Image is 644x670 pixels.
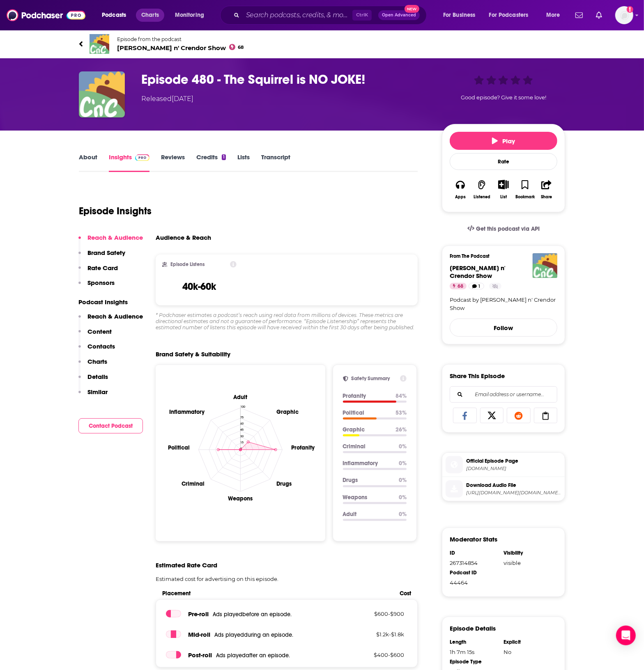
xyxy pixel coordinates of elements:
span: Mid -roll [188,631,210,638]
span: Download Audio File [466,482,561,489]
p: Graphic [343,426,389,433]
button: Open AdvancedNew [378,10,420,20]
button: open menu [96,9,137,22]
img: Podchaser Pro [135,154,149,161]
a: InsightsPodchaser Pro [109,153,149,172]
p: Charts [87,358,107,365]
p: $ 600 - $ 900 [351,610,404,617]
p: $ 400 - $ 600 [351,652,404,658]
p: Reach & Audience [87,312,143,320]
p: $ 1.2k - $ 1.8k [351,631,404,638]
span: soundcloud.com [466,466,561,472]
a: Share on Reddit [507,408,531,423]
img: Podchaser - Follow, Share and Rate Podcasts [7,7,85,23]
p: Drugs [343,477,392,484]
div: visible [504,560,552,566]
p: Political [343,409,389,416]
p: 0 % [399,511,407,518]
p: Weapons [343,494,392,501]
button: Apps [450,174,471,204]
span: Play [492,137,515,145]
p: Brand Safety [87,249,125,257]
span: Placement [162,590,393,597]
tspan: 100 [241,405,246,408]
span: Open Advanced [382,13,416,17]
span: Cost [400,590,411,597]
span: Estimated Rate Card [156,561,217,569]
img: Cox n' Crendor Show [533,253,557,278]
button: Sponsors [78,279,115,294]
button: Similar [78,388,108,403]
a: About [79,153,97,172]
h2: Safety Summary [352,375,397,382]
h3: Share This Episode [450,372,505,380]
p: Adult [343,511,392,518]
button: Details [78,373,108,388]
div: 1 [222,154,226,160]
span: [PERSON_NAME] n' Crendor Show [450,264,505,280]
a: Share on X/Twitter [480,408,504,423]
a: Cox n' Crendor Show [450,264,505,280]
p: 0 % [399,477,407,484]
a: Copy Link [534,408,558,423]
button: open menu [540,9,570,22]
button: Contact Podcast [78,418,143,434]
span: 1 [479,282,481,291]
svg: Add a profile image [627,6,633,13]
div: Bookmark [515,195,535,200]
p: 0 % [399,443,407,450]
span: More [546,9,560,21]
span: Pre -roll [188,610,209,618]
span: Official Episode Page [466,457,561,465]
a: Show notifications dropdown [572,8,586,22]
p: 53 % [396,409,407,416]
div: List [500,194,507,200]
span: New [405,5,419,13]
a: Transcript [261,153,290,172]
a: Show notifications dropdown [593,8,605,22]
span: For Podcasters [489,9,529,21]
button: Rate Card [78,264,118,279]
button: Contacts [78,342,115,358]
p: 0 % [399,460,407,467]
span: Get this podcast via API [476,225,540,232]
span: https://mgln.ai/e/94/claritaspod.com/measure/verifi.podscribe.com/rss/p/pfx.vpixl.com/j0JIg/http:... [466,490,561,496]
tspan: 60 [241,422,244,425]
h2: Brand Safety & Suitability [156,350,230,358]
h3: From The Podcast [450,253,551,259]
div: Episode Type [450,659,498,665]
div: 1h 7m 15s [450,649,498,655]
div: Search followers [450,386,557,403]
button: Listened [471,174,492,204]
a: Podcast by [PERSON_NAME] n' Crendor Show [450,296,557,312]
a: Download Audio File[URL][DOMAIN_NAME][DOMAIN_NAME][DOMAIN_NAME][DOMAIN_NAME] [446,480,561,498]
h3: 40k-60k [182,280,216,293]
img: Episode 480 - The Squirrel is NO JOKE! [79,71,125,117]
span: Good episode? Give it some love! [461,94,546,101]
span: Podcasts [102,9,126,21]
div: Listened [474,195,490,200]
h3: Episode 480 - The Squirrel is NO JOKE! [141,71,429,87]
span: 68 [238,46,244,49]
span: Ads played after an episode . [216,652,290,659]
button: Charts [78,358,107,373]
div: ID [450,550,498,556]
p: Details [87,373,108,381]
img: Cox n' Crendor Show [90,34,109,54]
input: Search podcasts, credits, & more... [243,9,352,22]
div: * Podchaser estimates a podcast’s reach using real data from millions of devices. These metrics a... [156,312,418,330]
p: 84 % [396,392,407,399]
span: Monitoring [175,9,204,21]
tspan: 30 [241,434,244,438]
p: Criminal [343,443,392,450]
h1: Episode Insights [79,205,152,217]
a: Credits1 [196,153,226,172]
p: Rate Card [87,264,118,272]
button: Play [450,132,557,150]
div: 44464 [450,579,498,586]
a: Get this podcast via API [461,219,546,239]
button: open menu [437,9,486,22]
div: 267314854 [450,560,498,566]
button: Follow [450,319,557,337]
